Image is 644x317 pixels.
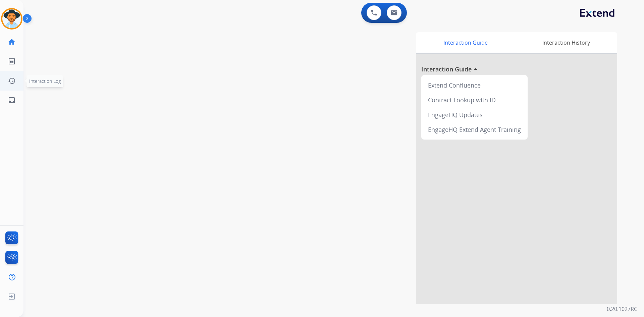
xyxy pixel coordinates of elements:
div: Interaction History [515,32,617,53]
p: 0.20.1027RC [607,305,637,313]
div: Interaction Guide [416,32,515,53]
div: EngageHQ Extend Agent Training [424,122,525,137]
img: avatar [2,9,21,28]
mat-icon: list_alt [8,57,16,65]
mat-icon: home [8,38,16,46]
mat-icon: inbox [8,96,16,104]
div: EngageHQ Updates [424,107,525,122]
div: Extend Confluence [424,78,525,93]
span: Interaction Log [29,78,61,84]
div: Contract Lookup with ID [424,93,525,107]
mat-icon: history [8,77,16,85]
